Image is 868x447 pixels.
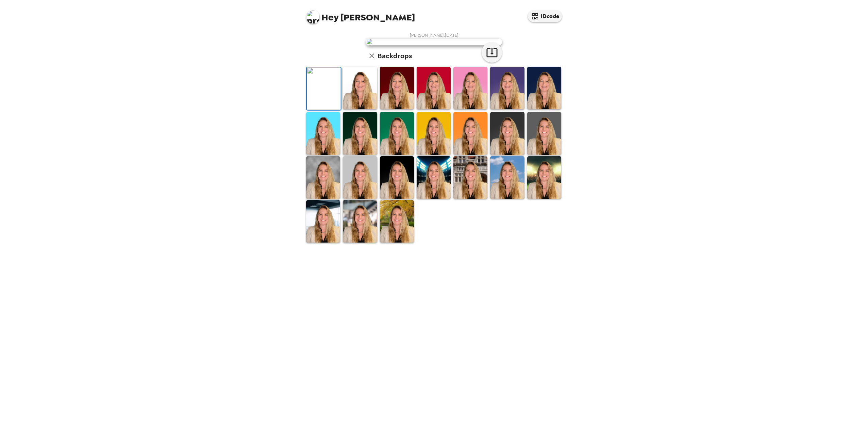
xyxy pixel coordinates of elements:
[321,11,338,23] span: Hey
[528,10,562,22] button: IDcode
[366,38,502,46] img: user
[410,32,458,38] span: [PERSON_NAME] , [DATE]
[307,67,341,110] img: Original
[306,7,415,22] span: [PERSON_NAME]
[306,10,320,24] img: profile pic
[378,50,412,61] h6: Backdrops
